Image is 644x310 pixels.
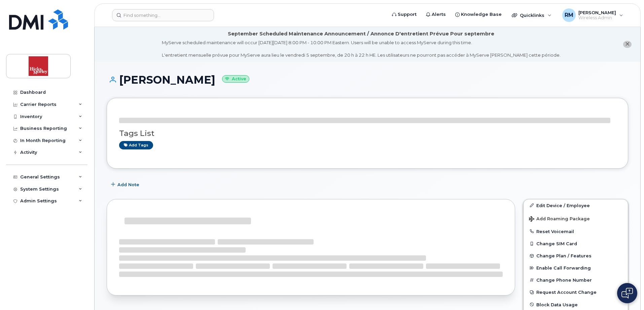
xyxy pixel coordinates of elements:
button: close notification [623,41,632,48]
button: Add Note [107,179,145,191]
button: Change Plan / Features [524,250,628,262]
div: September Scheduled Maintenance Announcement / Annonce D'entretient Prévue Pour septembre [228,30,494,37]
small: Active [222,75,249,83]
button: Change SIM Card [524,237,628,250]
button: Reset Voicemail [524,225,628,237]
span: Enable Call Forwarding [536,265,591,271]
a: Edit Device / Employee [524,199,628,212]
a: Add tags [119,141,153,149]
span: Add Roaming Package [529,216,590,223]
button: Request Account Change [524,286,628,298]
button: Enable Call Forwarding [524,262,628,274]
img: Open chat [621,288,633,299]
button: Add Roaming Package [524,212,628,225]
button: Change Phone Number [524,274,628,286]
div: MyServe scheduled maintenance will occur [DATE][DATE] 8:00 PM - 10:00 PM Eastern. Users will be u... [162,39,561,58]
span: Change Plan / Features [536,253,592,258]
h1: [PERSON_NAME] [107,74,628,86]
h3: Tags List [119,129,616,138]
span: Add Note [117,181,139,188]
